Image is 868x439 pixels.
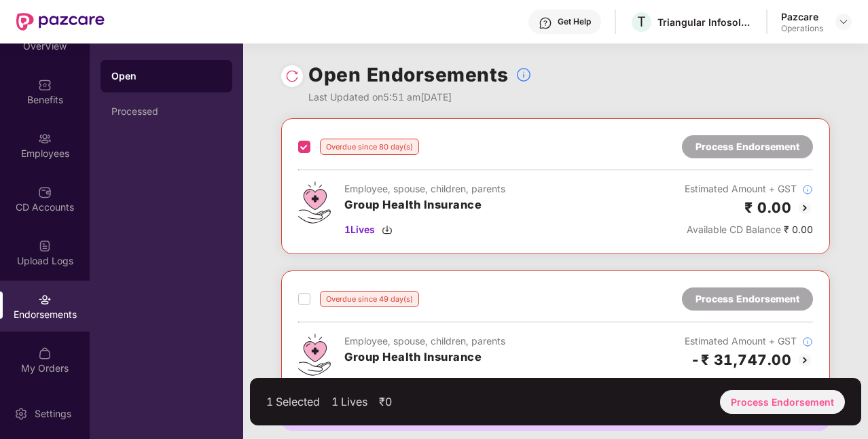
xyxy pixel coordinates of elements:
[637,14,646,30] span: T
[797,200,813,216] img: svg+xml;base64,PHN2ZyBpZD0iQmFjay0yMHgyMCIgeG1sbnM9Imh0dHA6Ly93d3cudzMub3JnLzIwMDAvc3ZnIiB3aWR0aD...
[320,139,419,155] div: Overdue since 80 day(s)
[298,181,331,224] img: svg+xml;base64,PHN2ZyB4bWxucz0iaHR0cDovL3d3dy53My5vcmcvMjAwMC9zdmciIHdpZHRoPSI0Ny43MTQiIGhlaWdodD...
[266,395,320,408] div: 1 Selected
[516,67,532,83] img: svg+xml;base64,PHN2ZyBpZD0iSW5mb18tXzMyeDMyIiBkYXRhLW5hbWU9IkluZm8gLSAzMngzMiIgeG1sbnM9Imh0dHA6Ly...
[558,16,591,27] div: Get Help
[111,106,221,117] div: Processed
[657,16,753,29] div: Triangular Infosolutions Private Limited
[685,222,813,237] div: ₹ 0.00
[539,16,552,30] img: svg+xml;base64,PHN2ZyBpZD0iSGVscC0zMngzMiIgeG1sbnM9Imh0dHA6Ly93d3cudzMub3JnLzIwMDAvc3ZnIiB3aWR0aD...
[331,395,367,408] div: 1 Lives
[38,186,52,199] img: svg+xml;base64,PHN2ZyBpZD0iQ0RfQWNjb3VudHMiIGRhdGEtbmFtZT0iQ0QgQWNjb3VudHMiIHhtbG5zPSJodHRwOi8vd3...
[38,239,52,253] img: svg+xml;base64,PHN2ZyBpZD0iVXBsb2FkX0xvZ3MiIGRhdGEtbmFtZT0iVXBsb2FkIExvZ3MiIHhtbG5zPSJodHRwOi8vd3...
[38,293,52,306] img: svg+xml;base64,PHN2ZyBpZD0iRW5kb3JzZW1lbnRzIiB4bWxucz0iaHR0cDovL3d3dy53My5vcmcvMjAwMC9zdmciIHdpZH...
[16,13,105,31] img: New Pazcare Logo
[382,376,393,387] img: svg+xml;base64,PHN2ZyBpZD0iRG93bmxvYWQtMzJ4MzIiIHhtbG5zPSJodHRwOi8vd3d3LnczLm9yZy8yMDAwL3N2ZyIgd2...
[344,334,505,349] div: Employee, spouse, children, parents
[720,390,845,414] div: Process Endorsement
[838,16,849,27] img: svg+xml;base64,PHN2ZyBpZD0iRHJvcGRvd24tMzJ4MzIiIHhtbG5zPSJodHRwOi8vd3d3LnczLm9yZy8yMDAwL3N2ZyIgd2...
[687,224,781,235] span: Available CD Balance
[685,334,813,349] div: Estimated Amount + GST
[379,395,392,408] div: ₹0
[781,23,823,34] div: Operations
[802,184,813,195] img: svg+xml;base64,PHN2ZyBpZD0iSW5mb18tXzMyeDMyIiBkYXRhLW5hbWU9IkluZm8gLSAzMngzMiIgeG1sbnM9Imh0dHA6Ly...
[781,10,823,23] div: Pazcare
[685,181,813,196] div: Estimated Amount + GST
[38,347,52,360] img: svg+xml;base64,PHN2ZyBpZD0iTXlfT3JkZXJzIiBkYXRhLW5hbWU9Ik15IE9yZGVycyIgeG1sbnM9Imh0dHA6Ly93d3cudz...
[308,90,532,105] div: Last Updated on 5:51 am[DATE]
[344,374,375,389] span: 1 Lives
[38,132,52,145] img: svg+xml;base64,PHN2ZyBpZD0iRW1wbG95ZWVzIiB4bWxucz0iaHR0cDovL3d3dy53My5vcmcvMjAwMC9zdmciIHdpZHRoPS...
[685,374,813,389] div: ₹ 0.00
[285,69,299,83] img: svg+xml;base64,PHN2ZyBpZD0iUmVsb2FkLTMyeDMyIiB4bWxucz0iaHR0cDovL3d3dy53My5vcmcvMjAwMC9zdmciIHdpZH...
[695,139,799,154] div: Process Endorsement
[687,376,781,387] span: Available CD Balance
[695,292,799,306] div: Process Endorsement
[308,60,509,90] h1: Open Endorsements
[382,224,393,235] img: svg+xml;base64,PHN2ZyBpZD0iRG93bmxvYWQtMzJ4MzIiIHhtbG5zPSJodHRwOi8vd3d3LnczLm9yZy8yMDAwL3N2ZyIgd2...
[344,196,505,214] h3: Group Health Insurance
[802,336,813,347] img: svg+xml;base64,PHN2ZyBpZD0iSW5mb18tXzMyeDMyIiBkYXRhLW5hbWU9IkluZm8gLSAzMngzMiIgeG1sbnM9Imh0dHA6Ly...
[344,349,505,366] h3: Group Health Insurance
[691,349,791,371] h2: -₹ 31,747.00
[298,334,331,376] img: svg+xml;base64,PHN2ZyB4bWxucz0iaHR0cDovL3d3dy53My5vcmcvMjAwMC9zdmciIHdpZHRoPSI0Ny43MTQiIGhlaWdodD...
[38,78,52,92] img: svg+xml;base64,PHN2ZyBpZD0iQmVuZWZpdHMiIHhtbG5zPSJodHRwOi8vd3d3LnczLm9yZy8yMDAwL3N2ZyIgd2lkdGg9Ij...
[14,407,28,421] img: svg+xml;base64,PHN2ZyBpZD0iU2V0dGluZy0yMHgyMCIgeG1sbnM9Imh0dHA6Ly93d3cudzMub3JnLzIwMDAvc3ZnIiB3aW...
[744,196,791,219] h2: ₹ 0.00
[797,352,813,368] img: svg+xml;base64,PHN2ZyBpZD0iQmFjay0yMHgyMCIgeG1sbnM9Imh0dHA6Ly93d3cudzMub3JnLzIwMDAvc3ZnIiB3aWR0aD...
[31,407,75,421] div: Settings
[111,69,221,83] div: Open
[344,222,375,237] span: 1 Lives
[320,291,419,307] div: Overdue since 49 day(s)
[344,181,505,196] div: Employee, spouse, children, parents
